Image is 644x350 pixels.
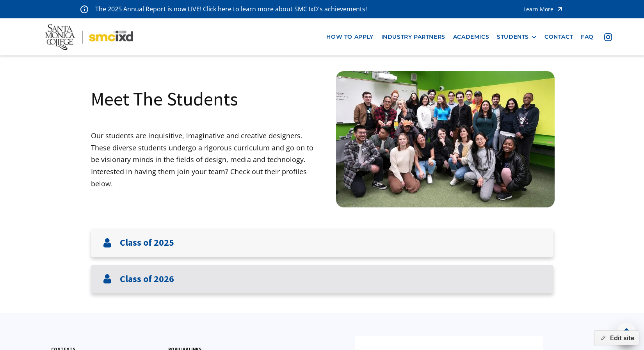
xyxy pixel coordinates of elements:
[497,34,529,40] div: STUDENTS
[95,4,368,14] p: The 2025 Annual Report is now LIVE! Click here to learn more about SMC IxD's achievements!
[120,273,174,285] h3: Class of 2026
[523,4,564,14] a: Learn More
[449,30,493,44] a: Academics
[322,30,377,44] a: how to apply
[80,5,88,13] img: icon - information - alert
[120,237,174,248] h3: Class of 2025
[336,71,555,207] img: Santa Monica College IxD Students engaging with industry
[604,33,612,41] img: icon - instagram
[91,130,322,189] p: Our students are inquisitive, imaginative and creative designers. These diverse students undergo ...
[91,87,238,111] h1: Meet The Students
[103,238,112,248] img: User icon
[594,330,639,345] button: Edit site
[577,30,598,44] a: faq
[45,24,133,50] img: Santa Monica College - SMC IxD logo
[541,30,577,44] a: contact
[497,34,537,40] div: STUDENTS
[556,4,564,14] img: icon - arrow - alert
[103,274,112,284] img: User icon
[377,30,449,44] a: industry partners
[617,323,636,342] a: back to top
[523,7,553,12] div: Learn More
